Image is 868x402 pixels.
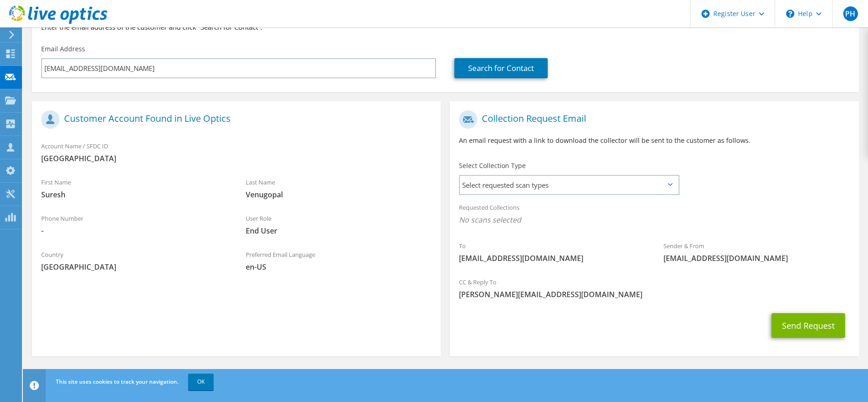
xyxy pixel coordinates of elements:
div: CC & Reply To [450,272,858,304]
h1: Customer Account Found in Live Optics [41,110,427,129]
span: en-US [246,262,432,272]
span: PH [843,6,858,21]
span: [GEOGRAPHIC_DATA] [41,262,227,272]
span: Venugopal [246,190,432,200]
button: Send Request [771,313,845,338]
a: OK [188,374,214,390]
span: [EMAIL_ADDRESS][DOMAIN_NAME] [459,253,645,263]
div: Account Name / SFDC ID [32,136,441,168]
span: No scans selected [459,215,849,225]
svg: \n [786,10,794,18]
a: Search for Contact [454,58,548,78]
span: [EMAIL_ADDRESS][DOMAIN_NAME] [663,253,850,263]
div: Last Name [237,173,441,204]
span: [GEOGRAPHIC_DATA] [41,153,431,163]
div: Sender & From [654,236,859,268]
div: User Role [237,209,441,240]
span: This site uses cookies to track your navigation. [56,378,178,386]
div: First Name [32,173,237,204]
p: An email request with a link to download the collector will be sent to the customer as follows. [459,136,849,146]
label: Select Collection Type [459,161,526,170]
div: Phone Number [32,209,237,240]
span: Suresh [41,190,227,200]
h1: Collection Request Email [459,110,845,129]
label: Email Address [41,44,85,54]
span: [PERSON_NAME][EMAIL_ADDRESS][DOMAIN_NAME] [459,289,849,299]
span: - [41,226,227,236]
div: Country [32,245,237,277]
div: Preferred Email Language [237,245,441,277]
div: To [450,236,654,268]
div: Requested Collections [450,198,858,232]
span: Select requested scan types [460,176,678,194]
span: End User [246,226,432,236]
